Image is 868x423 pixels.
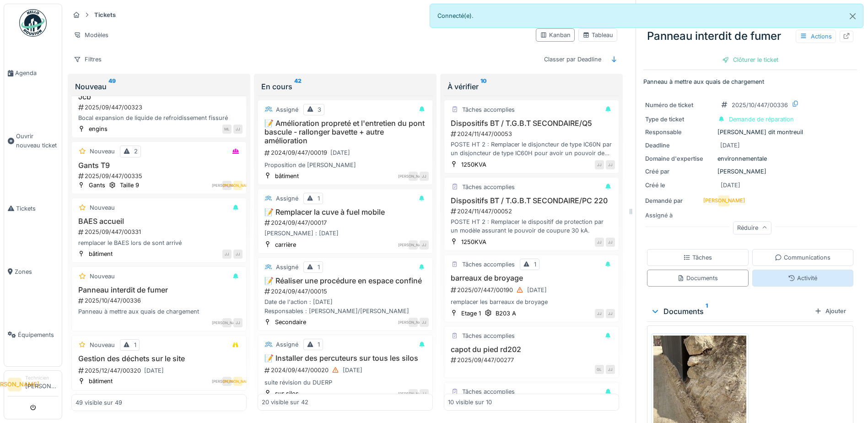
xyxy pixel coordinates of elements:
div: ML [222,125,232,134]
div: 2025/09/447/00323 [77,103,243,112]
button: Close [842,4,863,28]
div: Responsable [645,128,714,136]
div: JJ [222,249,232,259]
div: Demande de réparation [729,115,794,124]
div: [PERSON_NAME] [233,181,243,190]
div: Nouveau [90,147,115,156]
div: Assigné [276,263,298,271]
div: 10 visible sur 10 [448,398,492,407]
h3: 📝 Installer des percuteurs sur tous les silos [262,354,429,363]
div: En cours [261,81,429,92]
div: Tâches accomplies [462,260,515,269]
h3: Dispositifs BT / T.G.B.T SECONDAIRE/PC 220 [448,196,615,205]
h3: Jcb [75,92,243,101]
div: [DATE] [330,148,350,157]
div: Créé le [645,181,714,190]
div: B203 A [496,309,516,318]
div: Deadline [645,141,714,150]
a: Équipements [4,303,62,366]
div: 2024/09/447/00020 [264,364,429,376]
p: Panneau à mettre aux quais de chargement [643,77,857,86]
h3: barreaux de broyage [448,274,615,282]
div: Gants [89,181,105,190]
div: Kanban [540,31,571,39]
div: 2025/09/447/00277 [450,356,615,364]
div: [PERSON_NAME] [409,389,418,398]
div: 20 visible sur 42 [262,398,308,407]
div: JJ [233,318,243,327]
div: Connecté(e). [430,4,864,28]
div: 1 [318,263,320,271]
div: Tâches [683,253,712,262]
div: remplacer les barreaux de broyage [448,298,615,306]
li: [PERSON_NAME] [8,378,22,391]
div: [PERSON_NAME] [409,172,418,181]
div: [DATE] [144,366,164,375]
div: Modèles [70,28,113,42]
a: Ouvrir nouveau ticket [4,105,62,177]
a: Tickets [4,177,62,240]
h3: 📝 Remplacer la cuve à fuel mobile [262,208,429,217]
div: environnementale [645,154,855,163]
div: 2024/11/447/00053 [450,130,615,138]
div: Panneau interdit de fumer [643,24,857,48]
div: JJ [420,240,429,249]
div: JJ [420,318,429,327]
span: Zones [15,267,58,276]
div: POSTE HT 2 : Remplacer le disjoncteur de type IC60N par un disjoncteur de type IC60H pour avoir u... [448,140,615,157]
h3: capot du pied rd202 [448,345,615,354]
div: 2025/07/447/00190 [450,284,615,296]
div: Documents [651,306,811,317]
div: Ajouter [811,305,850,317]
a: Zones [4,240,62,303]
div: [PERSON_NAME] [717,195,730,207]
div: [PERSON_NAME] [409,318,418,327]
div: Bocal expansion de liquide de refroidissement fissuré [75,114,243,122]
div: [DATE] [721,181,740,190]
div: JJ [606,365,615,374]
div: Type de ticket [645,115,714,124]
div: carrière [275,240,296,249]
div: Tableau [582,31,613,39]
div: [DATE] [343,366,362,374]
div: [PERSON_NAME] dit montreuil [645,128,855,136]
span: Équipements [18,331,58,339]
div: Etage 1 [461,309,481,318]
div: bâtiment [275,172,299,180]
div: Nouveau [90,272,115,281]
div: 2025/12/447/00320 [77,365,243,376]
div: remplacer le BAES lors de sont arrivé [75,239,243,247]
div: Assigné [276,340,298,349]
strong: Tickets [91,11,119,19]
div: À vérifier [447,81,615,92]
div: Date de l'action : [DATE] Responsables : [PERSON_NAME]/[PERSON_NAME] [262,298,429,315]
h3: Dispositifs BT / T.G.B.T SECONDAIRE/Q5 [448,119,615,128]
div: Classer par Deadline [540,53,605,66]
div: 1250KVA [461,238,486,246]
div: Actions [796,30,836,43]
div: Clôturer le ticket [718,54,782,66]
div: [PERSON_NAME] [645,167,855,176]
div: Panneau à mettre aux quais de chargement [75,307,243,316]
div: Communications [775,253,830,262]
div: Créé par [645,167,714,176]
sup: 10 [480,81,487,92]
div: Tâches accomplies [462,387,515,396]
div: [DATE] [720,141,740,150]
div: 2025/09/447/00331 [77,228,243,236]
sup: 1 [706,306,708,317]
h3: Gants T9 [75,161,243,170]
div: Tâches accomplies [462,183,515,191]
div: Activité [788,274,817,282]
div: JJ [420,389,429,398]
div: Tâches accomplies [462,105,515,114]
div: sur silos [275,389,299,398]
a: Agenda [4,42,62,105]
div: JJ [606,309,615,318]
div: 49 visible sur 49 [75,398,122,407]
div: POSTE HT 2 : Remplacer le dispositif de protection par un modèle assurant le pouvoir de coupure 3... [448,217,615,235]
img: Badge_color-CXgf-gQk.svg [19,9,47,37]
div: [PERSON_NAME] [222,181,232,190]
div: Secondaire [275,318,306,326]
sup: 49 [108,81,116,92]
